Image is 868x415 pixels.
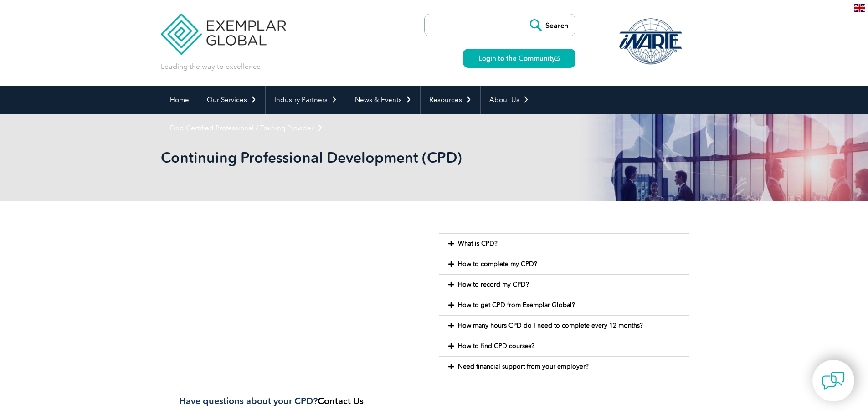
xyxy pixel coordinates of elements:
input: Search [525,14,575,36]
a: How many hours CPD do I need to complete every 12 months? [458,322,643,329]
h2: Continuing Professional Development (CPD) [161,150,544,165]
a: How to find CPD courses? [458,342,534,350]
a: How to complete my CPD? [458,260,537,268]
p: Leading the way to excellence [161,61,261,72]
a: Resources [421,86,480,114]
a: How to record my CPD? [458,281,529,288]
div: How to complete my CPD? [439,254,689,274]
a: What is CPD? [458,240,498,247]
div: How many hours CPD do I need to complete every 12 months? [439,316,689,336]
a: Find Certified Professional / Training Provider [161,114,332,142]
a: Login to the Community [463,49,575,68]
img: en [854,4,865,12]
a: News & Events [346,86,420,114]
a: Our Services [198,86,265,114]
div: How to find CPD courses? [439,336,689,356]
a: Industry Partners [266,86,346,114]
img: contact-chat.png [822,369,845,392]
a: About Us [481,86,538,114]
img: open_square.png [555,56,560,61]
div: What is CPD? [439,234,689,254]
div: How to get CPD from Exemplar Global? [439,295,689,315]
div: How to record my CPD? [439,275,689,295]
a: Contact Us [318,395,364,406]
div: Need financial support from your employer? [439,357,689,377]
a: Need financial support from your employer? [458,363,589,370]
h3: Have questions about your CPD? [179,395,430,407]
a: How to get CPD from Exemplar Global? [458,301,575,309]
a: Home [161,86,198,114]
